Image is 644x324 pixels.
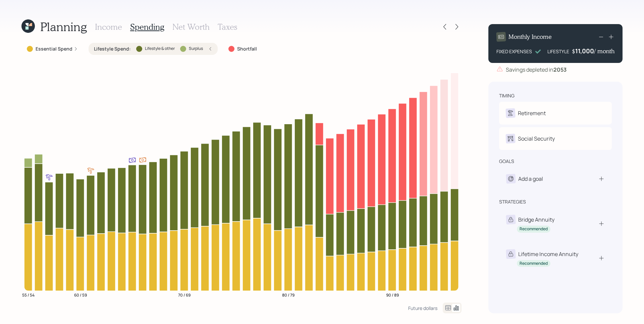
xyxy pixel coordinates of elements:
div: Retirement [518,109,546,117]
tspan: 80 / 79 [282,292,294,298]
div: Future dollars [408,305,437,311]
h3: Spending [130,22,164,32]
label: Essential Spend [36,46,72,52]
tspan: 55 / 54 [22,292,35,298]
div: timing [499,92,515,99]
div: strategies [499,198,526,205]
label: Lifestyle & other [145,46,175,52]
div: FIXED EXPENSES [496,48,532,55]
div: Lifetime Income Annuity [518,250,578,258]
div: 11,000 [575,47,594,55]
h1: Planning [40,19,87,34]
h3: Taxes [218,22,237,32]
div: Bridge Annuity [518,216,554,224]
div: Recommended [520,226,548,232]
label: Lifestyle Spend : [94,46,131,52]
div: LIFESTYLE [547,48,569,55]
tspan: 60 / 59 [74,292,87,298]
div: Savings depleted in [506,66,567,74]
h3: Income [95,22,122,32]
div: Add a goal [518,175,543,183]
tspan: 90 / 89 [386,292,399,298]
b: 2053 [553,66,567,73]
div: goals [499,158,514,165]
h4: Monthly Income [508,33,552,40]
h4: / month [594,48,614,55]
div: Recommended [520,261,548,266]
div: Social Security [518,135,555,143]
h4: $ [572,48,575,55]
tspan: 70 / 69 [178,292,191,298]
label: Shortfall [237,46,257,52]
h3: Net Worth [172,22,210,32]
label: Surplus [189,46,203,52]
